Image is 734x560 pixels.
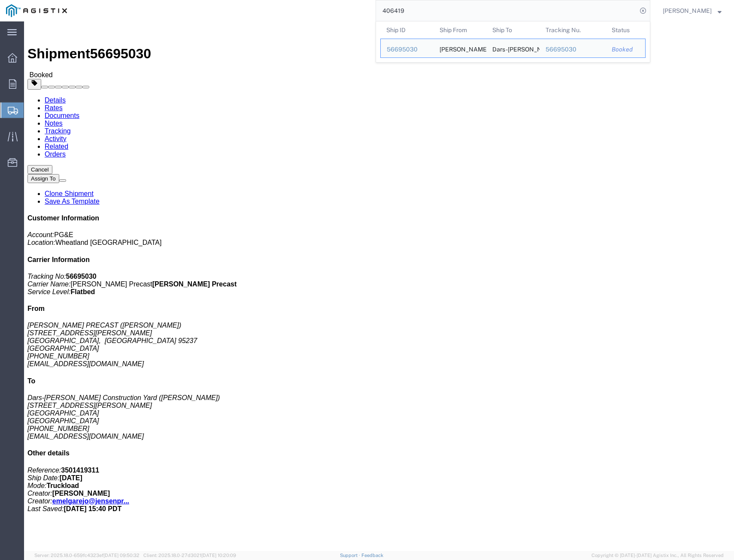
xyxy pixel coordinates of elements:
[340,553,361,558] a: Support
[662,6,722,16] button: [PERSON_NAME]
[486,21,540,39] th: Ship To
[376,0,637,21] input: Search for shipment number, reference number
[540,21,606,39] th: Tracking Nu.
[103,553,140,558] span: [DATE] 09:50:32
[380,21,650,62] table: Search Results
[201,553,236,558] span: [DATE] 10:20:09
[34,553,140,558] span: Server: 2025.18.0-659fc4323ef
[492,39,534,57] div: Dars-Cox Construction Yard
[143,553,236,558] span: Client: 2025.18.0-27d3021
[546,45,600,54] div: 56695030
[387,45,428,54] div: 56695030
[663,6,712,15] span: Leilani Castellanos
[6,4,67,17] img: logo
[434,21,487,39] th: Ship From
[606,21,646,39] th: Status
[440,39,481,57] div: JENSEN PRECAST
[380,21,434,39] th: Ship ID
[361,553,383,558] a: Feedback
[591,552,724,559] span: Copyright © [DATE]-[DATE] Agistix Inc., All Rights Reserved
[612,45,639,54] div: Booked
[24,21,734,551] iframe: FS Legacy Container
